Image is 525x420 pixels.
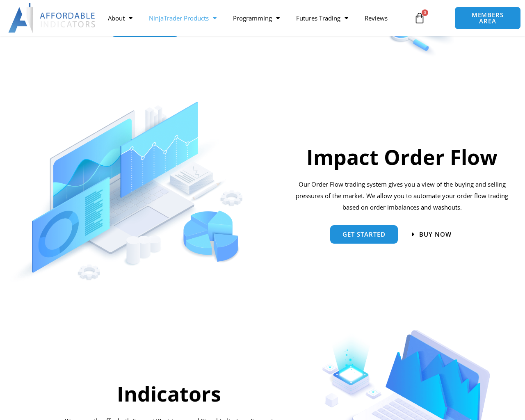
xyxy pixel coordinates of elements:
[292,179,512,213] div: Our Order Flow trading system gives you a view of the buying and selling pressures of the market....
[225,9,288,27] a: Programming
[419,231,452,237] span: BUY NOW
[330,225,398,244] a: Get started
[100,9,409,27] nav: Menu
[64,381,274,407] h2: Indicators
[10,102,242,282] img: OrderFlow | Affordable Indicators – NinjaTrader
[292,144,512,171] h2: Impact Order Flow
[463,12,512,24] span: MEMBERS AREA
[288,9,356,27] a: Futures Trading
[422,9,428,16] span: 0
[402,6,438,30] a: 0
[100,9,141,27] a: About
[454,7,521,30] a: MEMBERS AREA
[342,231,386,237] span: Get started
[8,3,96,33] img: LogoAI | Affordable Indicators – NinjaTrader
[356,9,396,27] a: Reviews
[141,9,225,27] a: NinjaTrader Products
[412,231,452,237] a: BUY NOW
